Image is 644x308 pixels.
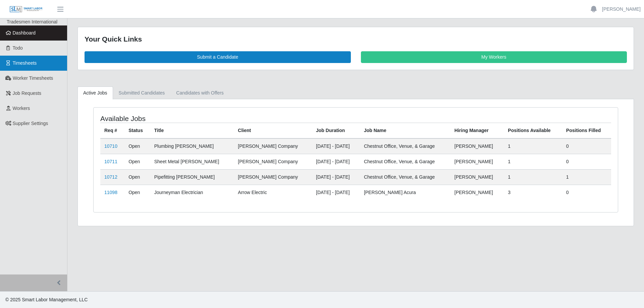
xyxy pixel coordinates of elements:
[234,154,312,169] td: [PERSON_NAME] Company
[312,185,360,200] td: [DATE] - [DATE]
[113,86,171,100] a: Submitted Candidates
[150,154,234,169] td: Sheet Metal [PERSON_NAME]
[312,169,360,185] td: [DATE] - [DATE]
[312,123,360,138] th: Job Duration
[124,138,150,154] td: Open
[360,123,450,138] th: Job Name
[234,185,312,200] td: Arrow Electric
[13,106,30,111] span: Workers
[77,86,113,100] a: Active Jobs
[504,154,562,169] td: 1
[504,123,562,138] th: Positions Available
[562,154,611,169] td: 0
[150,138,234,154] td: Plumbing [PERSON_NAME]
[150,185,234,200] td: Journeyman Electrician
[100,114,307,123] h4: Available Jobs
[360,185,450,200] td: [PERSON_NAME] Acura
[450,169,504,185] td: [PERSON_NAME]
[504,169,562,185] td: 1
[234,123,312,138] th: Client
[124,123,150,138] th: Status
[312,138,360,154] td: [DATE] - [DATE]
[100,123,124,138] th: Req #
[562,169,611,185] td: 1
[504,138,562,154] td: 1
[602,6,641,13] a: [PERSON_NAME]
[450,185,504,200] td: [PERSON_NAME]
[104,174,117,180] a: 10712
[312,154,360,169] td: [DATE] - [DATE]
[13,45,23,51] span: Todo
[85,34,627,45] div: Your Quick Links
[360,154,450,169] td: Chestnut Office, Venue, & Garage
[562,185,611,200] td: 0
[124,154,150,169] td: Open
[150,123,234,138] th: Title
[170,86,229,100] a: Candidates with Offers
[450,123,504,138] th: Hiring Manager
[360,169,450,185] td: Chestnut Office, Venue, & Garage
[504,185,562,200] td: 3
[124,185,150,200] td: Open
[13,90,42,96] span: Job Requests
[360,138,450,154] td: Chestnut Office, Venue, & Garage
[562,123,611,138] th: Positions Filled
[124,169,150,185] td: Open
[85,51,351,63] a: Submit a Candidate
[450,154,504,169] td: [PERSON_NAME]
[234,169,312,185] td: [PERSON_NAME] Company
[562,138,611,154] td: 0
[9,6,43,13] img: SLM Logo
[13,75,53,81] span: Worker Timesheets
[13,121,48,126] span: Supplier Settings
[5,297,88,302] span: © 2025 Smart Labor Management, LLC
[7,19,57,24] span: Tradesmen International
[450,138,504,154] td: [PERSON_NAME]
[234,138,312,154] td: [PERSON_NAME] Company
[104,143,117,149] a: 10710
[150,169,234,185] td: Pipefitting [PERSON_NAME]
[13,60,37,66] span: Timesheets
[104,190,117,195] a: 11098
[361,51,627,63] a: My Workers
[13,30,36,36] span: Dashboard
[104,159,117,164] a: 10711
